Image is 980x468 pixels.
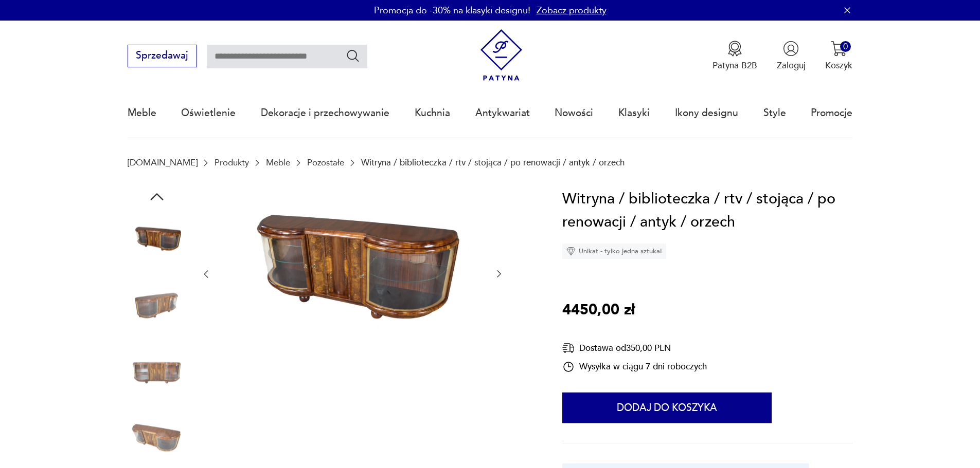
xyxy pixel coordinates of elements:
h1: Witryna / biblioteczka / rtv / stojąca / po renowacji / antyk / orzech [562,188,852,234]
div: Wysyłka w ciągu 7 dni roboczych [562,361,707,373]
p: 4450,00 zł [562,298,635,322]
button: 0Koszyk [825,41,852,71]
button: Sprzedawaj [128,45,197,67]
a: Nowości [555,89,593,137]
div: Dostawa od 350,00 PLN [562,342,707,354]
img: Ikona medalu [727,41,743,57]
a: Promocje [811,89,852,137]
a: Zobacz produkty [537,4,607,17]
a: Ikony designu [675,89,738,137]
a: Meble [128,89,156,137]
div: 0 [840,41,851,52]
img: Ikona dostawy [562,342,575,354]
a: Dekoracje i przechowywanie [261,89,389,137]
img: Ikonka użytkownika [783,41,799,57]
a: Pozostałe [307,158,344,167]
button: Patyna B2B [712,41,757,71]
img: Patyna - sklep z meblami i dekoracjami vintage [475,29,527,81]
img: Ikona koszyka [831,41,847,57]
a: Sprzedawaj [128,52,197,61]
img: Ikona diamentu [566,247,576,256]
a: Klasyki [618,89,650,137]
p: Koszyk [825,60,852,71]
p: Witryna / biblioteczka / rtv / stojąca / po renowacji / antyk / orzech [361,158,625,167]
img: Zdjęcie produktu Witryna / biblioteczka / rtv / stojąca / po renowacji / antyk / orzech [128,276,186,335]
a: Produkty [215,158,249,167]
a: Ikona medaluPatyna B2B [712,41,757,71]
img: Zdjęcie produktu Witryna / biblioteczka / rtv / stojąca / po renowacji / antyk / orzech [128,211,186,270]
a: [DOMAIN_NAME] [128,158,198,167]
button: Dodaj do koszyka [562,392,772,423]
div: Unikat - tylko jedna sztuka! [562,244,666,259]
p: Zaloguj [777,60,806,71]
button: Zaloguj [777,41,806,71]
button: Szukaj [346,48,361,63]
a: Style [763,89,786,137]
a: Meble [266,158,290,167]
img: Zdjęcie produktu Witryna / biblioteczka / rtv / stojąca / po renowacji / antyk / orzech [128,342,186,401]
a: Oświetlenie [181,89,236,137]
a: Kuchnia [415,89,450,137]
p: Patyna B2B [712,60,757,71]
img: Zdjęcie produktu Witryna / biblioteczka / rtv / stojąca / po renowacji / antyk / orzech [224,188,482,359]
img: Zdjęcie produktu Witryna / biblioteczka / rtv / stojąca / po renowacji / antyk / orzech [128,407,186,466]
a: Antykwariat [475,89,530,137]
p: Promocja do -30% na klasyki designu! [374,4,530,17]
